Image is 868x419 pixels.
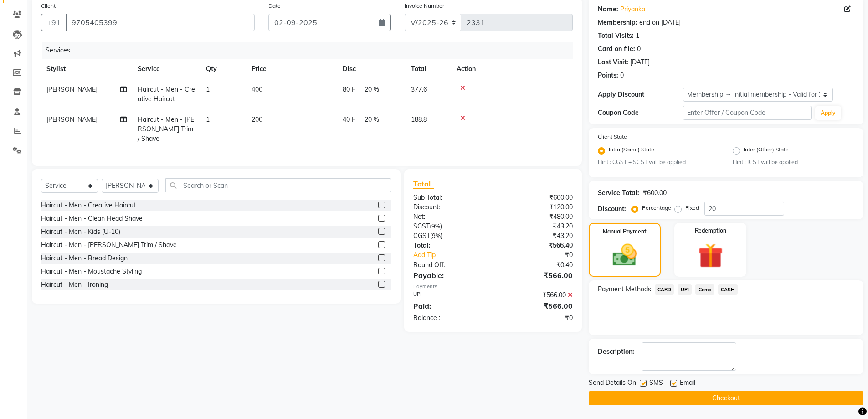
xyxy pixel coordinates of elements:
div: ₹43.20 [493,222,580,231]
div: 1 [636,31,639,41]
th: Disc [337,59,406,79]
div: Points: [598,71,618,80]
div: ₹566.00 [493,290,580,300]
span: Total [413,179,434,189]
div: ₹566.00 [493,300,580,311]
span: CGST [413,232,430,240]
div: Haircut - Men - Creative Haircut [41,201,136,210]
div: Coupon Code [598,108,683,118]
span: Comp [695,284,714,295]
div: Round Off: [406,260,493,270]
div: UPI [406,290,493,300]
div: Discount: [406,202,493,212]
img: _cash.svg [605,241,644,269]
th: Stylist [41,59,132,79]
div: ₹600.00 [493,193,580,202]
img: _gift.svg [690,240,731,271]
label: Intra (Same) State [609,145,654,156]
span: Send Details On [589,378,636,389]
button: Apply [815,106,841,120]
a: Priyanka [620,5,645,14]
label: Date [268,2,281,10]
a: Add Tip [406,250,507,260]
label: Fixed [685,204,699,212]
label: Manual Payment [603,228,647,236]
input: Enter Offer / Coupon Code [683,106,812,120]
label: Client [41,2,56,10]
span: UPI [678,284,692,295]
div: end on [DATE] [639,18,681,27]
div: Service Total: [598,188,639,198]
div: Haircut - Men - Moustache Styling [41,267,142,276]
input: Search by Name/Mobile/Email/Code [66,14,255,31]
div: Name: [598,5,618,14]
div: Paid: [406,300,493,311]
label: Invoice Number [405,2,444,10]
div: ₹566.40 [493,241,580,250]
span: CARD [655,284,674,295]
div: ₹480.00 [493,212,580,222]
div: ₹0 [493,313,580,323]
span: 80 F [343,85,355,94]
span: SMS [649,378,663,389]
span: [PERSON_NAME] [46,115,98,124]
div: Total: [406,241,493,250]
div: Haircut - Men - Ironing [41,280,108,290]
div: Payable: [406,270,493,281]
div: ₹43.20 [493,231,580,241]
th: Service [132,59,200,79]
div: Haircut - Men - [PERSON_NAME] Trim / Shave [41,240,177,250]
div: ₹0 [508,250,580,260]
div: Membership: [598,18,637,27]
span: 9% [431,222,440,230]
div: Sub Total: [406,193,493,202]
span: 20 % [365,115,379,124]
div: ( ) [406,222,493,231]
span: [PERSON_NAME] [46,85,98,93]
span: 40 F [343,115,355,124]
span: CASH [718,284,738,295]
div: Total Visits: [598,31,634,41]
div: Net: [406,212,493,222]
th: Action [451,59,573,79]
div: Balance : [406,313,493,323]
span: 200 [252,115,262,124]
span: 1 [206,115,210,124]
span: Haircut - Men - Creative Haircut [138,85,195,103]
span: Payment Methods [598,285,651,294]
span: 9% [432,232,441,239]
span: Email [680,378,695,389]
span: 1 [206,85,210,93]
div: Services [42,42,580,59]
label: Inter (Other) State [744,145,789,156]
span: Haircut - Men - [PERSON_NAME] Trim / Shave [138,115,194,143]
label: Redemption [695,227,726,235]
div: Description: [598,347,634,357]
div: ₹0.40 [493,260,580,270]
span: SGST [413,222,430,230]
div: ₹600.00 [643,188,667,198]
div: 0 [620,71,624,80]
span: 20 % [365,85,379,94]
div: [DATE] [630,57,650,67]
small: Hint : IGST will be applied [733,158,854,166]
div: Discount: [598,204,626,214]
div: Haircut - Men - Kids (U-10) [41,227,120,237]
label: Percentage [642,204,671,212]
span: | [359,85,361,94]
div: ₹566.00 [493,270,580,281]
div: Card on file: [598,44,635,54]
span: 188.8 [411,115,427,124]
div: Apply Discount [598,90,683,99]
button: +91 [41,14,67,31]
div: ₹120.00 [493,202,580,212]
div: Payments [413,283,572,290]
div: ( ) [406,231,493,241]
small: Hint : CGST + SGST will be applied [598,158,719,166]
span: | [359,115,361,124]
label: Client State [598,133,627,141]
div: Last Visit: [598,57,628,67]
button: Checkout [589,391,863,405]
div: 0 [637,44,641,54]
th: Total [406,59,451,79]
